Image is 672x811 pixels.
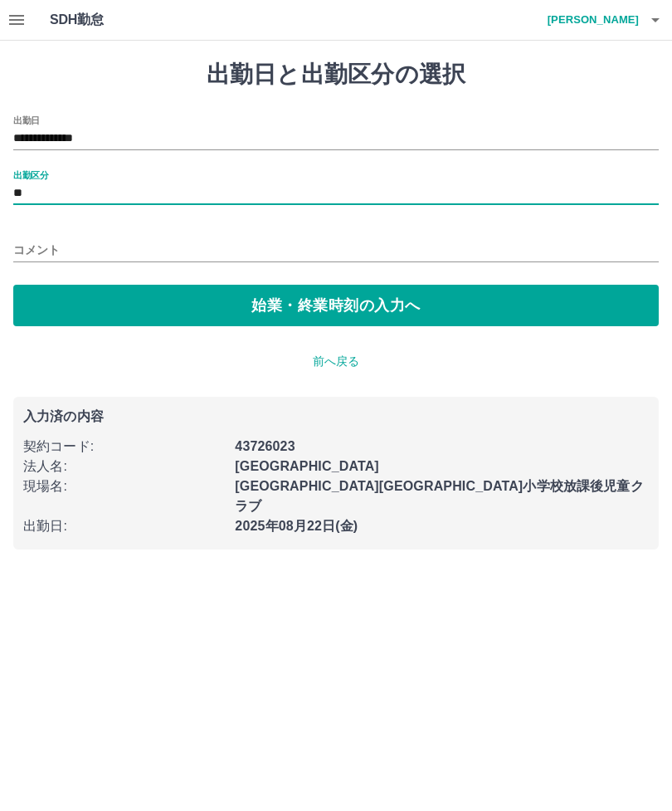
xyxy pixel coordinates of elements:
h1: 出勤日と出勤区分の選択 [13,61,659,89]
p: 出勤日 : [23,516,225,536]
p: 契約コード : [23,437,225,457]
p: 前へ戻る [13,353,659,370]
b: 2025年08月22日(金) [235,519,358,533]
p: 法人名 : [23,457,225,476]
label: 出勤区分 [13,169,48,181]
p: 現場名 : [23,476,225,496]
button: 始業・終業時刻の入力へ [13,285,659,326]
b: [GEOGRAPHIC_DATA][GEOGRAPHIC_DATA]小学校放課後児童クラブ [235,479,643,513]
b: [GEOGRAPHIC_DATA] [235,459,379,473]
label: 出勤日 [13,114,40,126]
p: 入力済の内容 [23,410,649,423]
b: 43726023 [235,439,295,453]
